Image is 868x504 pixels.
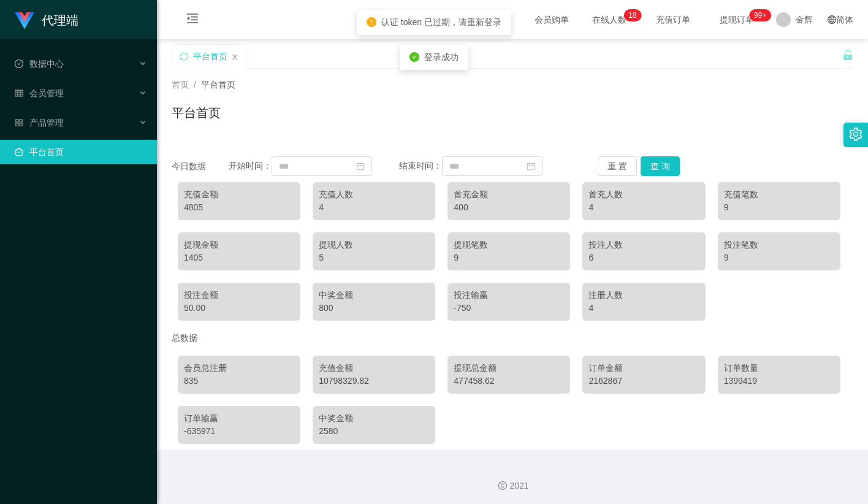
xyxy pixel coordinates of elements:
[319,251,429,264] div: 5
[588,239,699,251] div: 投注人数
[172,80,189,90] span: 首页
[849,128,862,141] i: 图标: setting
[724,362,834,375] div: 订单数量
[724,239,834,251] div: 投注笔数
[641,156,680,176] button: 查 询
[454,289,564,302] div: 投注输赢
[15,88,64,98] span: 会员管理
[356,162,365,170] i: 图标: calendar
[167,479,858,492] div: 2021
[172,104,221,122] h1: 平台首页
[527,162,535,170] i: 图标: calendar
[498,481,507,490] i: 图标: copyright
[15,12,34,29] img: logo.9652507e.png
[842,50,853,61] i: 图标: unlock
[588,201,699,214] div: 4
[588,362,699,375] div: 订单金额
[588,289,699,302] div: 注册人数
[650,15,696,24] span: 充值订单
[586,15,633,24] span: 在线人数
[633,9,637,21] p: 8
[184,201,294,214] div: 4805
[724,251,834,264] div: 9
[588,302,699,315] div: 4
[454,201,564,214] div: 400
[714,15,760,24] span: 提现订单
[194,80,196,90] span: /
[15,140,147,164] a: 图标: dashboard平台首页
[454,188,564,201] div: 首充金额
[193,45,227,68] div: 平台首页
[319,362,429,375] div: 充值金额
[409,52,419,62] i: icon: check-circle
[319,188,429,201] div: 充值人数
[724,188,834,201] div: 充值笔数
[319,239,429,251] div: 提现人数
[319,425,429,438] div: 2580
[628,9,633,21] p: 1
[367,17,376,27] i: icon: exclamation-circle
[15,118,23,127] i: 图标: appstore-o
[15,15,78,25] a: 代理端
[184,362,294,375] div: 会员总注册
[319,302,429,315] div: 800
[184,425,294,438] div: -635971
[424,52,459,62] span: 登录成功
[231,53,238,61] i: 图标: close
[184,412,294,425] div: 订单输赢
[184,239,294,251] div: 提现金额
[381,17,501,27] span: 认证 token 已过期，请重新登录
[15,118,64,128] span: 产品管理
[454,251,564,264] div: 9
[319,289,429,302] div: 中奖金额
[172,327,853,349] div: 总数据
[749,9,771,21] sup: 1145
[184,375,294,388] div: 835
[454,302,564,315] div: -750
[319,375,429,388] div: 10798329.82
[319,412,429,425] div: 中奖金额
[15,59,64,69] span: 数据中心
[184,289,294,302] div: 投注金额
[399,161,442,170] span: 结束时间：
[15,59,23,68] i: 图标: check-circle-o
[598,156,637,176] button: 重 置
[724,201,834,214] div: 9
[42,1,78,40] h1: 代理端
[724,375,834,388] div: 1399419
[184,251,294,264] div: 1405
[828,15,836,24] i: 图标: global
[454,239,564,251] div: 提现笔数
[588,375,699,388] div: 2162867
[172,1,213,40] i: 图标: menu-fold
[184,302,294,315] div: 50.00
[180,52,188,61] i: 图标: sync
[319,201,429,214] div: 4
[15,89,23,97] i: 图标: table
[454,362,564,375] div: 提现总金额
[184,188,294,201] div: 充值金额
[623,9,641,21] sup: 18
[172,160,229,173] div: 今日数据
[201,80,235,90] span: 平台首页
[588,188,699,201] div: 首充人数
[454,375,564,388] div: 477458.62
[229,161,272,170] span: 开始时间：
[588,251,699,264] div: 6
